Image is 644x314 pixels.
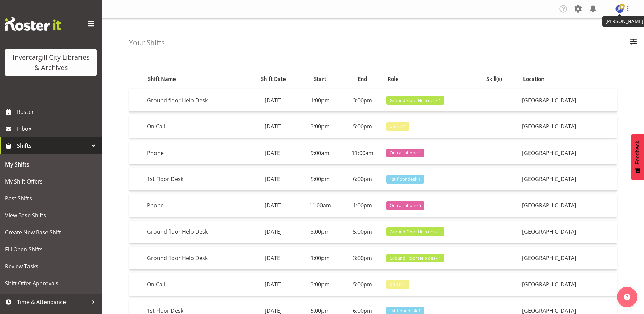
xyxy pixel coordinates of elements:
[248,89,299,112] td: [DATE]
[523,75,545,83] span: Location
[299,141,341,164] td: 9:00am
[144,115,248,138] td: On Call
[341,115,384,138] td: 5:00pm
[486,75,502,83] span: Skill(s)
[248,141,299,164] td: [DATE]
[5,210,97,221] span: View Base Shifts
[5,227,97,238] span: Create New Base Shift
[519,221,617,243] td: [GEOGRAPHIC_DATA]
[358,75,367,83] span: End
[17,107,98,117] span: Roster
[299,168,341,191] td: 5:00pm
[615,5,624,13] img: jillian-hunter11667.jpg
[144,141,248,164] td: Phone
[144,273,248,296] td: On Call
[2,156,100,173] a: My Shifts
[390,202,421,209] span: On call phone 5
[2,207,100,224] a: View Base Shifts
[144,194,248,217] td: Phone
[261,75,286,83] span: Shift Date
[144,168,248,191] td: 1st Floor Desk
[388,75,399,83] span: Role
[5,193,97,204] span: Past Shifts
[248,194,299,217] td: [DATE]
[5,176,97,187] span: My Shift Offers
[12,52,90,73] div: Invercargill City Libraries & Archives
[519,247,617,269] td: [GEOGRAPHIC_DATA]
[390,97,441,104] span: Ground Floor Help desk 1
[17,297,88,307] span: Time & Attendance
[314,75,326,83] span: Start
[299,247,341,269] td: 1:00pm
[390,123,406,130] span: on call 1
[390,255,441,261] span: Ground Floor Help desk 1
[390,281,406,287] span: on call 1
[634,141,641,164] span: Feedback
[5,278,97,289] span: Shift Offer Approvals
[144,221,248,243] td: Ground floor Help Desk
[5,261,97,272] span: Review Tasks
[144,247,248,269] td: Ground floor Help Desk
[341,168,384,191] td: 6:00pm
[2,190,100,207] a: Past Shifts
[2,224,100,241] a: Create New Base Shift
[341,89,384,112] td: 3:00pm
[299,194,341,217] td: 11:00am
[299,89,341,112] td: 1:00pm
[248,115,299,138] td: [DATE]
[390,229,441,235] span: Ground Floor Help desk 1
[2,241,100,258] a: Fill Open Shifts
[5,159,97,170] span: My Shifts
[341,194,384,217] td: 1:00pm
[2,258,100,275] a: Review Tasks
[299,273,341,296] td: 3:00pm
[5,17,61,31] img: Rosterit website logo
[390,176,421,182] span: 1st floor desk 1
[2,173,100,190] a: My Shift Offers
[341,247,384,269] td: 3:00pm
[519,194,617,217] td: [GEOGRAPHIC_DATA]
[631,134,644,180] button: Feedback - Show survey
[519,168,617,191] td: [GEOGRAPHIC_DATA]
[519,89,617,112] td: [GEOGRAPHIC_DATA]
[248,221,299,243] td: [DATE]
[129,39,165,47] h4: Your Shifts
[341,221,384,243] td: 5:00pm
[624,294,630,300] img: help-xxl-2.png
[519,115,617,138] td: [GEOGRAPHIC_DATA]
[248,273,299,296] td: [DATE]
[5,244,97,255] span: Fill Open Shifts
[341,273,384,296] td: 5:00pm
[144,89,248,112] td: Ground floor Help Desk
[626,35,641,50] button: Filter Employees
[299,221,341,243] td: 3:00pm
[299,115,341,138] td: 3:00pm
[17,124,98,134] span: Inbox
[148,75,176,83] span: Shift Name
[390,308,421,314] span: 1st floor desk 1
[2,275,100,292] a: Shift Offer Approvals
[341,141,384,164] td: 11:00am
[248,168,299,191] td: [DATE]
[248,247,299,269] td: [DATE]
[519,141,617,164] td: [GEOGRAPHIC_DATA]
[519,273,617,296] td: [GEOGRAPHIC_DATA]
[17,141,88,151] span: Shifts
[390,150,421,156] span: On call phone 1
